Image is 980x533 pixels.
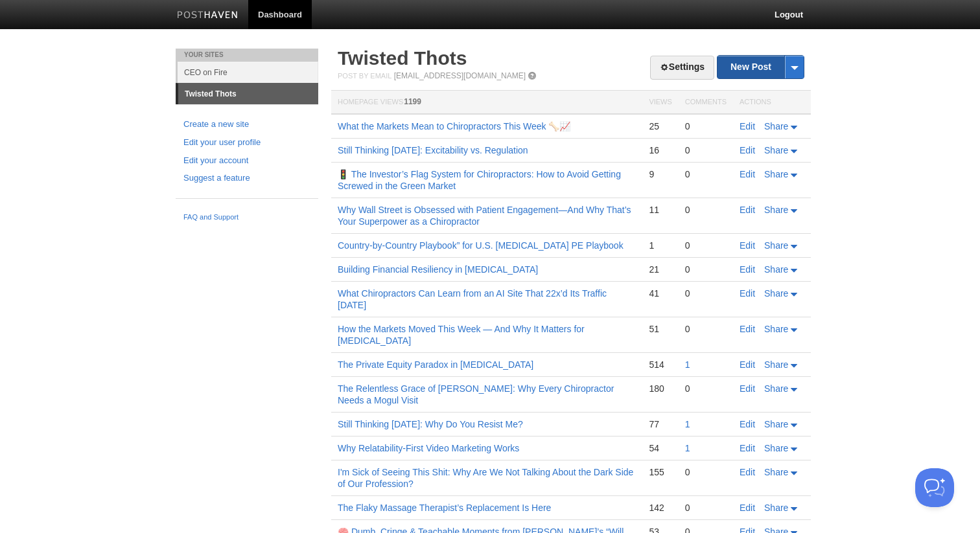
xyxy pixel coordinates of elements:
div: 77 [649,418,671,430]
div: 0 [685,168,727,180]
a: Twisted Thots [178,84,318,104]
a: I'm Sick of Seeing This Shit: Why Are We Not Talking About the Dark Side of Our Profession? [338,467,633,489]
span: Share [764,240,788,251]
span: Post by Email [338,72,391,80]
a: 1 [685,443,690,453]
th: Views [642,91,678,115]
a: Edit [740,121,755,131]
span: Share [764,503,788,513]
li: Your Sites [176,49,318,62]
div: 0 [685,264,727,275]
div: 9 [649,168,671,180]
a: Edit [740,467,755,477]
span: Share [764,467,788,477]
div: 41 [649,288,671,299]
a: Edit [740,145,755,155]
a: Edit [740,419,755,429]
span: Share [764,145,788,155]
a: Edit [740,264,755,275]
a: CEO on Fire [178,62,318,83]
a: Edit [740,359,755,370]
div: 21 [649,264,671,275]
div: 155 [649,466,671,478]
a: [EMAIL_ADDRESS][DOMAIN_NAME] [394,71,526,80]
a: New Post [717,56,804,78]
span: Share [764,264,788,275]
a: Edit [740,205,755,215]
div: 0 [685,240,727,251]
a: Suggest a feature [183,172,310,185]
div: 0 [685,204,727,216]
a: Edit your user profile [183,136,310,150]
div: 0 [685,144,727,156]
a: Why Relatability-First Video Marketing Works [338,443,519,453]
a: The Flaky Massage Therapist’s Replacement Is Here [338,503,551,513]
a: Edit [740,240,755,251]
a: Settings [650,56,714,80]
a: Still Thinking [DATE]: Why Do You Resist Me? [338,419,523,429]
a: Country-by-Country Playbook” for U.S. [MEDICAL_DATA] PE Playbook [338,240,624,251]
th: Comments [679,91,733,115]
a: Still Thinking [DATE]: Excitability vs. Regulation [338,145,528,155]
div: 0 [685,383,727,394]
div: 51 [649,323,671,335]
a: 1 [685,359,690,370]
a: Edit [740,288,755,299]
div: 0 [685,502,727,514]
a: The Relentless Grace of [PERSON_NAME]: Why Every Chiropractor Needs a Mogul Visit [338,383,614,405]
a: What Chiropractors Can Learn from an AI Site That 22x’d Its Traffic [DATE] [338,288,607,310]
a: The Private Equity Paradox in [MEDICAL_DATA] [338,359,533,370]
a: 🚦 The Investor’s Flag System for Chiropractors: How to Avoid Getting Screwed in the Green Market [338,169,621,191]
iframe: Help Scout Beacon - Open [915,468,954,507]
div: 54 [649,442,671,454]
a: Edit [740,169,755,179]
div: 0 [685,466,727,478]
div: 25 [649,120,671,132]
span: 1199 [404,97,421,106]
div: 0 [685,323,727,335]
a: Edit [740,324,755,334]
a: 1 [685,419,690,429]
div: 514 [649,359,671,370]
span: Share [764,359,788,370]
img: Posthaven-bar [177,11,239,21]
div: 1 [649,240,671,251]
span: Share [764,169,788,179]
span: Share [764,419,788,429]
a: Building Financial Resiliency in [MEDICAL_DATA] [338,264,538,275]
span: Share [764,121,788,131]
span: Share [764,383,788,394]
a: Edit [740,503,755,513]
span: Share [764,288,788,299]
a: FAQ and Support [183,212,310,223]
a: How the Markets Moved This Week — And Why It Matters for [MEDICAL_DATA] [338,324,585,346]
a: Edit your account [183,154,310,168]
a: Edit [740,383,755,394]
a: Twisted Thots [338,47,467,69]
span: Share [764,443,788,453]
a: Why Wall Street is Obsessed with Patient Engagement—And Why That’s Your Superpower as a Chiropractor [338,205,631,227]
th: Homepage Views [331,91,642,115]
div: 16 [649,144,671,156]
span: Share [764,205,788,215]
span: Share [764,324,788,334]
div: 0 [685,288,727,299]
div: 180 [649,383,671,394]
a: Edit [740,443,755,453]
div: 0 [685,120,727,132]
div: 142 [649,502,671,514]
a: What the Markets Mean to Chiropractors This Week 🦴📈 [338,121,571,131]
a: Create a new site [183,118,310,131]
th: Actions [733,91,811,115]
div: 11 [649,204,671,216]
